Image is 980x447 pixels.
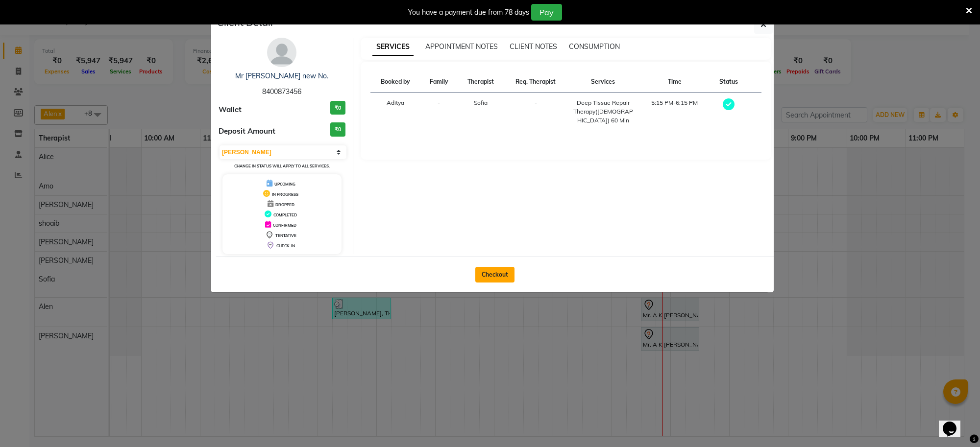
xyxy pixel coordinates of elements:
span: CONSUMPTION [569,42,620,51]
button: Pay [531,4,562,21]
td: - [504,93,567,131]
span: TENTATIVE [275,233,296,238]
iframe: chat widget [939,408,970,437]
th: Booked by [370,71,420,93]
th: Status [710,71,747,93]
small: Change in status will apply to all services. [234,164,330,168]
th: Services [567,71,639,93]
span: CONFIRMED [273,223,296,228]
span: IN PROGRESS [272,192,298,197]
span: UPCOMING [274,182,295,187]
td: Aditya [370,93,420,131]
span: CHECK-IN [276,243,295,248]
span: DROPPED [275,202,294,207]
th: Therapist [457,71,504,93]
span: APPOINTMENT NOTES [425,42,498,51]
span: SERVICES [372,38,414,56]
span: Deposit Amount [219,126,275,137]
h3: ₹0 [330,101,345,115]
td: - [420,93,458,131]
button: Checkout [475,267,514,282]
img: avatar [267,38,296,67]
span: Sofia [474,99,488,106]
th: Family [420,71,458,93]
span: 8400873456 [262,87,301,96]
span: CLIENT NOTES [510,42,557,51]
a: Mr [PERSON_NAME] new No. [235,71,328,80]
span: Wallet [219,104,242,116]
td: 5:15 PM-6:15 PM [639,93,710,131]
h3: ₹0 [330,122,345,137]
div: Deep Tissue Repair Therapy([DEMOGRAPHIC_DATA]) 60 Min [573,98,633,125]
th: Req. Therapist [504,71,567,93]
span: COMPLETED [273,212,297,217]
th: Time [639,71,710,93]
div: You have a payment due from 78 days [408,7,529,18]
